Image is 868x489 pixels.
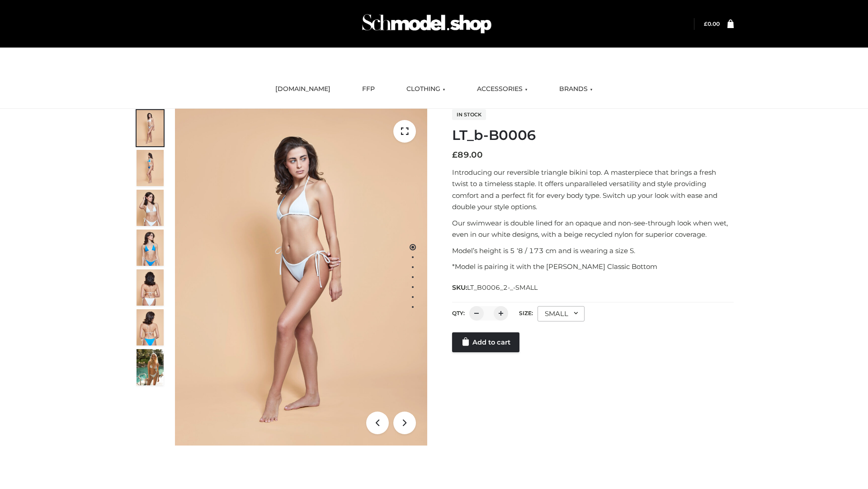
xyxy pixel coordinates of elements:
span: £ [452,150,458,160]
span: LT_B0006_2-_-SMALL [467,283,538,292]
img: ArielClassicBikiniTop_CloudNine_AzureSky_OW114ECO_4-scaled.jpg [137,230,164,266]
img: ArielClassicBikiniTop_CloudNine_AzureSky_OW114ECO_7-scaled.jpg [137,269,164,306]
a: Add to cart [452,332,519,352]
span: £ [704,20,708,27]
a: [DOMAIN_NAME] [269,79,337,99]
label: Size: [519,310,533,316]
label: QTY: [452,310,465,316]
bdi: 89.00 [452,150,483,160]
a: FFP [355,79,382,99]
img: ArielClassicBikiniTop_CloudNine_AzureSky_OW114ECO_1-scaled.jpg [137,110,164,146]
img: ArielClassicBikiniTop_CloudNine_AzureSky_OW114ECO_2-scaled.jpg [137,150,164,186]
bdi: 0.00 [704,20,720,27]
h1: LT_b-B0006 [452,127,734,144]
img: ArielClassicBikiniTop_CloudNine_AzureSky_OW114ECO_3-scaled.jpg [137,190,164,226]
p: *Model is pairing it with the [PERSON_NAME] Classic Bottom [452,261,734,273]
a: ACCESSORIES [470,79,534,99]
a: CLOTHING [400,79,452,99]
img: ArielClassicBikiniTop_CloudNine_AzureSky_OW114ECO_8-scaled.jpg [137,309,164,345]
p: Model’s height is 5 ‘8 / 173 cm and is wearing a size S. [452,245,734,257]
span: SKU: [452,282,538,293]
span: In stock [452,109,486,120]
a: £0.00 [704,20,720,27]
img: Schmodel Admin 964 [359,6,495,42]
img: Arieltop_CloudNine_AzureSky2.jpg [137,349,164,385]
p: Introducing our reversible triangle bikini top. A masterpiece that brings a fresh twist to a time... [452,167,734,213]
div: SMALL [538,306,585,321]
a: BRANDS [552,79,599,99]
img: ArielClassicBikiniTop_CloudNine_AzureSky_OW114ECO_1 [175,109,427,446]
p: Our swimwear is double lined for an opaque and non-see-through look when wet, even in our white d... [452,217,734,240]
